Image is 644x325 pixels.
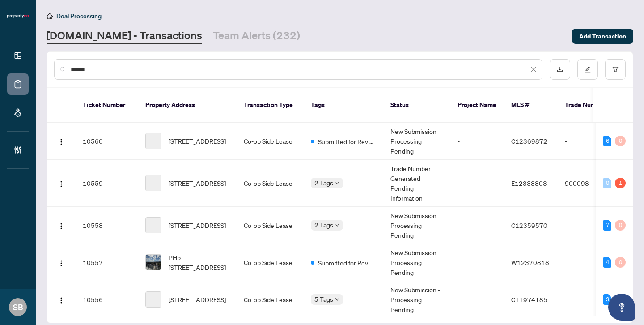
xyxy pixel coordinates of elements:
span: 2 Tags [314,178,333,188]
td: 10558 [76,207,138,244]
td: - [450,207,504,244]
span: C12359570 [511,221,547,229]
td: Co-op Side Lease [237,207,304,244]
td: 10557 [76,244,138,281]
th: Ticket Number [76,88,138,123]
button: download [550,59,570,80]
span: 5 Tags [314,294,333,304]
th: Tags [304,88,383,123]
td: Trade Number Generated - Pending Information [383,160,450,207]
td: - [450,244,504,281]
span: [STREET_ADDRESS] [169,220,226,230]
span: 2 Tags [314,220,333,230]
span: [STREET_ADDRESS] [169,178,226,188]
img: Logo [58,138,65,145]
div: 0 [615,220,626,231]
span: down [335,181,339,185]
button: Open asap [608,294,635,321]
button: Logo [54,176,68,190]
span: E12338803 [511,179,547,187]
span: Submitted for Review [318,137,376,146]
span: down [335,223,339,227]
span: home [47,13,53,19]
td: 900098 [558,160,620,207]
td: New Submission - Processing Pending [383,244,450,281]
td: Co-op Side Lease [237,123,304,160]
a: Team Alerts (232) [213,28,300,44]
span: SB [13,301,23,313]
th: Project Name [450,88,504,123]
button: edit [577,59,598,80]
img: Logo [58,222,65,230]
td: New Submission - Processing Pending [383,207,450,244]
th: MLS # [504,88,558,123]
td: - [558,244,620,281]
button: filter [605,59,626,80]
td: - [558,123,620,160]
span: down [335,297,339,302]
button: Logo [54,255,68,269]
span: PH5-[STREET_ADDRESS] [169,252,229,272]
span: Deal Processing [56,12,102,20]
div: 6 [603,136,611,146]
img: Logo [58,260,65,267]
th: Property Address [138,88,237,123]
td: Co-op Side Lease [237,244,304,281]
td: - [450,160,504,207]
span: Add Transaction [579,29,626,43]
td: 10556 [76,281,138,318]
button: Logo [54,134,68,148]
span: W12370818 [511,258,549,266]
div: 7 [603,220,611,231]
img: Logo [58,180,65,188]
span: [STREET_ADDRESS] [169,136,226,146]
th: Status [383,88,450,123]
span: [STREET_ADDRESS] [169,295,226,304]
div: 0 [615,257,626,268]
a: [DOMAIN_NAME] - Transactions [47,28,202,44]
span: close [530,66,537,73]
div: 0 [615,136,626,146]
img: thumbnail-img [146,255,161,270]
button: Logo [54,292,68,307]
td: Co-op Side Lease [237,281,304,318]
button: Logo [54,218,68,232]
div: 4 [603,257,611,268]
span: Submitted for Review [318,258,376,268]
img: Logo [58,297,65,304]
div: 3 [603,294,611,305]
td: - [450,281,504,318]
th: Transaction Type [237,88,304,123]
span: filter [612,66,619,73]
span: download [557,66,563,73]
img: logo [7,13,29,19]
td: 10560 [76,123,138,160]
td: New Submission - Processing Pending [383,281,450,318]
td: - [558,281,620,318]
div: 1 [615,178,626,188]
td: - [558,207,620,244]
button: Add Transaction [572,29,633,44]
td: 10559 [76,160,138,207]
span: edit [585,66,591,73]
td: New Submission - Processing Pending [383,123,450,160]
span: C11974185 [511,295,547,304]
th: Trade Number [558,88,620,123]
div: 0 [603,178,611,188]
td: Co-op Side Lease [237,160,304,207]
span: C12369872 [511,137,547,145]
td: - [450,123,504,160]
